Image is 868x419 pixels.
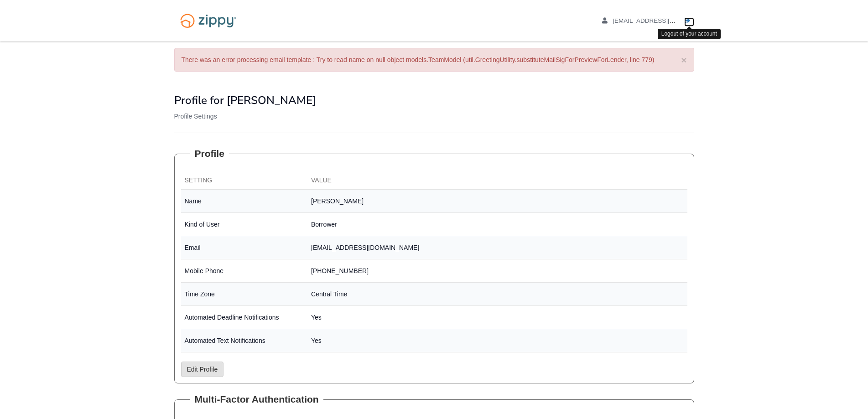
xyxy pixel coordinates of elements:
p: Profile Settings [174,112,694,121]
h1: Profile for [PERSON_NAME] [174,94,694,106]
legend: Profile [190,147,229,160]
td: Automated Deadline Notifications [181,306,308,329]
img: Logo [174,9,242,32]
td: [PHONE_NUMBER] [307,259,687,283]
td: Name [181,190,308,213]
td: Kind of User [181,213,308,236]
a: Log out [684,17,694,26]
td: Yes [307,329,687,352]
td: Time Zone [181,283,308,306]
th: Setting [181,172,308,190]
button: × [681,55,686,65]
div: There was an error processing email template : Try to read name on null object models.TeamModel (... [174,48,694,72]
th: Value [307,172,687,190]
td: Central Time [307,283,687,306]
a: Edit Profile [181,362,224,377]
a: edit profile [602,17,717,26]
td: [PERSON_NAME] [307,190,687,213]
td: Email [181,236,308,259]
td: [EMAIL_ADDRESS][DOMAIN_NAME] [307,236,687,259]
td: Automated Text Notifications [181,329,308,352]
span: arniegonz2002@yahoo.com [613,17,717,24]
div: Logout of your account [658,29,721,39]
td: Yes [307,306,687,329]
td: Mobile Phone [181,259,308,283]
td: Borrower [307,213,687,236]
legend: Multi-Factor Authentication [190,393,323,406]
